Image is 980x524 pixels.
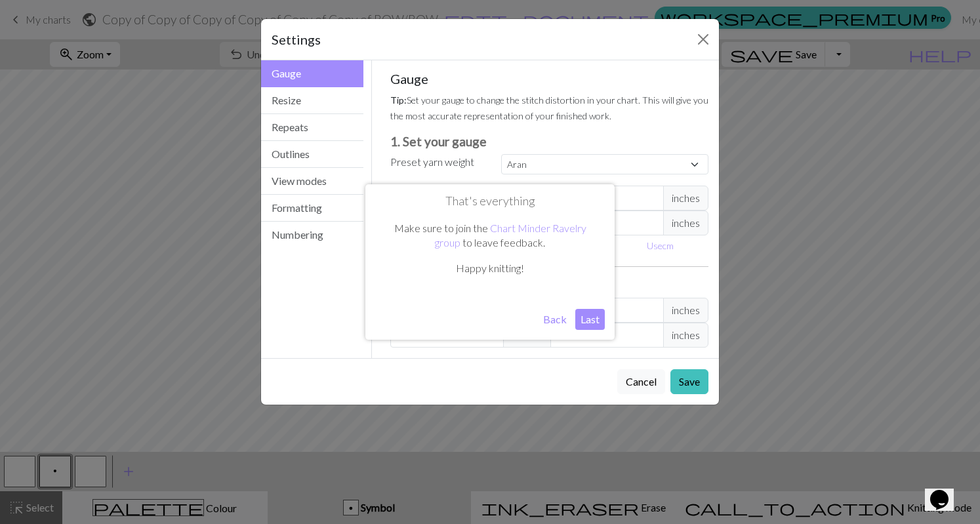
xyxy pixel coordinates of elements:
[663,298,708,323] span: inches
[261,195,363,222] button: Formatting
[390,71,709,87] h5: Gauge
[390,134,709,149] h3: 1. Set your gauge
[925,472,967,511] iframe: chat widget
[575,309,605,330] button: Last
[538,309,572,330] button: Back
[390,154,474,170] label: Preset yarn weight
[272,30,321,49] h5: Settings
[261,222,363,248] button: Numbering
[435,222,586,249] a: Chart Minder Ravelry group
[261,60,363,87] button: Gauge
[663,323,708,348] span: inches
[382,221,598,251] p: Make sure to join the to leave feedback.
[375,194,605,209] h1: That's everything
[261,141,363,168] button: Outlines
[390,94,407,106] strong: Tip:
[663,186,708,211] span: inches
[663,211,708,235] span: inches
[693,29,714,50] button: Close
[261,87,363,114] button: Resize
[641,235,680,256] button: Usecm
[261,114,363,141] button: Repeats
[365,184,615,340] div: That's everything
[261,168,363,195] button: View modes
[617,369,665,394] button: Cancel
[382,261,598,275] p: Happy knitting!
[390,94,708,121] small: Set your gauge to change the stitch distortion in your chart. This will give you the most accurat...
[670,369,708,394] button: Save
